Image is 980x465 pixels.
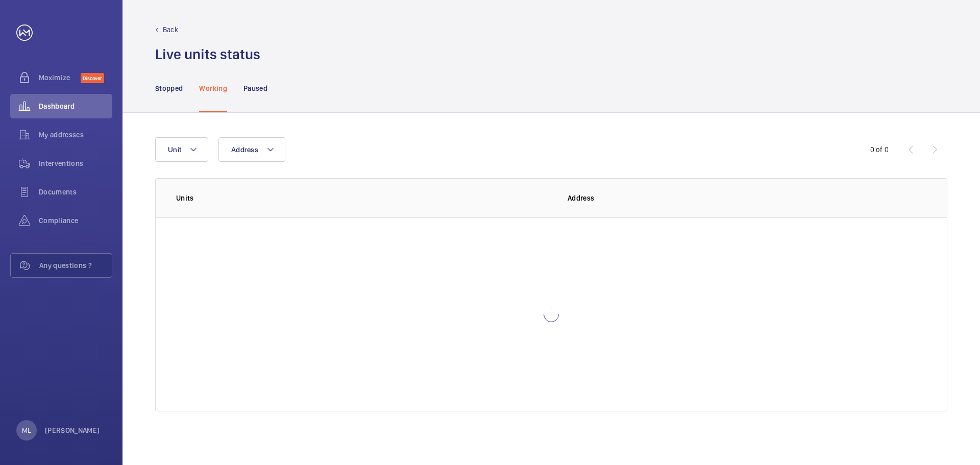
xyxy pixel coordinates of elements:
p: Address [568,193,926,203]
span: Unit [168,145,181,154]
span: Interventions [39,158,112,168]
p: Units [176,193,551,203]
div: 0 of 0 [870,144,889,155]
p: [PERSON_NAME] [45,425,100,435]
span: Any questions ? [39,260,112,271]
p: Back [163,25,178,35]
span: Dashboard [39,101,112,111]
p: Paused [243,83,267,93]
span: Maximize [39,72,81,83]
span: Compliance [39,215,112,226]
button: Unit [155,137,208,162]
span: Discover [81,73,104,83]
p: Working [199,83,227,93]
p: Stopped [155,83,183,93]
span: My addresses [39,130,112,140]
p: ME [22,425,31,435]
span: Documents [39,187,112,197]
h1: Live units status [155,45,260,64]
button: Address [218,137,285,162]
span: Address [231,145,258,154]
